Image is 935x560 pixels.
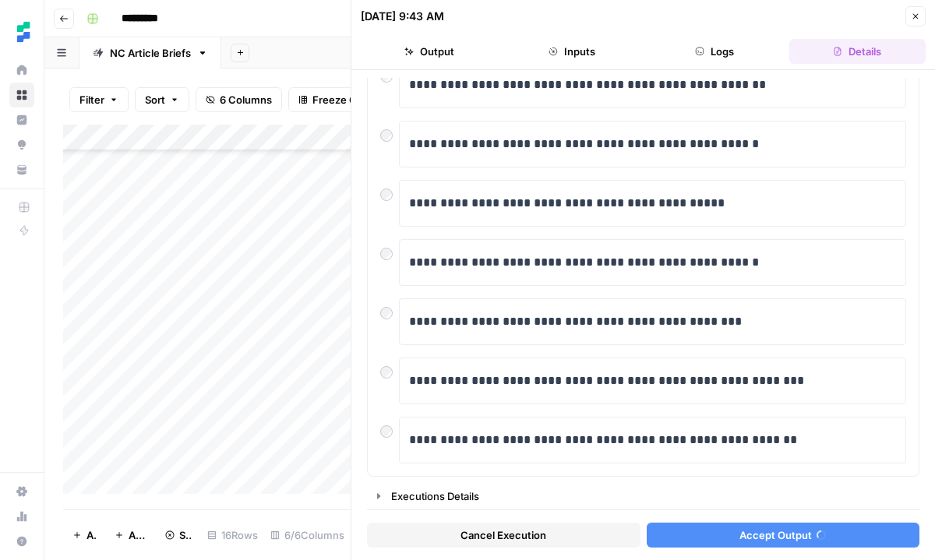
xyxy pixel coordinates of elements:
button: Accept Output [647,523,920,548]
a: Home [9,58,34,83]
button: Output [361,39,497,64]
div: NC Article Briefs [110,45,191,61]
div: 6/6 Columns [264,523,351,548]
button: Logs [647,39,783,64]
button: 6 Columns [196,87,282,112]
button: Details [789,39,926,64]
div: Executions Details [391,488,909,504]
button: Sort [135,87,189,112]
div: 16 Rows [201,523,264,548]
button: Add 10 Rows [105,523,156,548]
span: 6 Columns [220,92,272,107]
a: Your Data [9,157,34,182]
button: Workspace: Ten Speed [9,12,34,51]
button: Filter [69,87,129,112]
button: Cancel Execution [367,523,640,548]
img: Ten Speed Logo [9,18,37,46]
button: Add Row [63,523,105,548]
span: Add Row [86,527,96,543]
button: Help + Support [9,529,34,554]
a: NC Article Briefs [79,37,221,69]
span: Filter [79,92,104,107]
a: Opportunities [9,132,34,157]
a: Settings [9,479,34,504]
button: Inputs [503,39,640,64]
span: Stop Runs [179,527,192,543]
span: Sort [145,92,165,107]
a: Usage [9,504,34,529]
span: Add 10 Rows [129,527,146,543]
div: [DATE] 9:43 AM [361,9,444,24]
span: Freeze Columns [312,92,393,107]
button: Executions Details [368,484,919,509]
button: Freeze Columns [288,87,403,112]
span: Cancel Execution [460,527,546,543]
a: Insights [9,107,34,132]
span: Accept Output [739,527,812,543]
button: Stop Runs [156,523,201,548]
a: Browse [9,83,34,107]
